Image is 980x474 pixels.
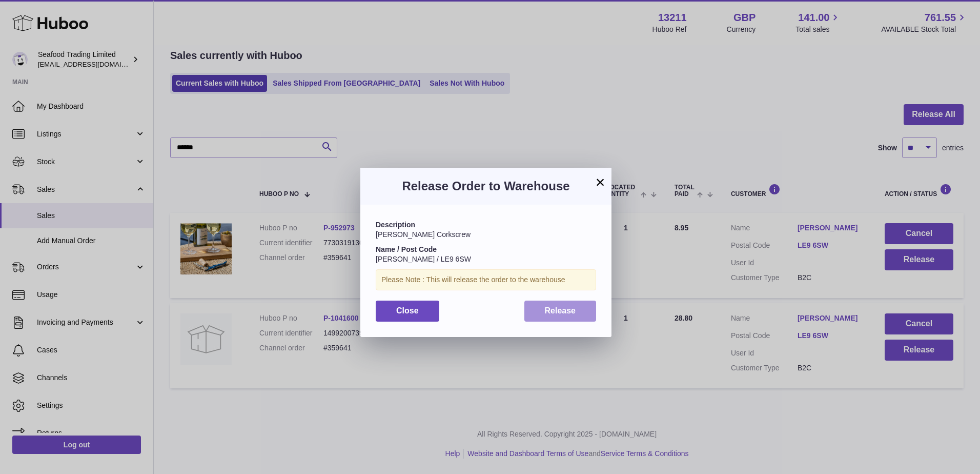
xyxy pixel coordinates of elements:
[376,230,471,239] span: [PERSON_NAME] Corkscrew
[594,176,606,188] button: ×
[524,301,597,322] button: Release
[376,245,437,253] strong: Name / Post Code
[376,269,596,290] div: Please Note : This will release the order to the warehouse
[545,306,576,315] span: Release
[376,255,471,263] span: [PERSON_NAME] / LE9 6SW
[396,306,419,315] span: Close
[376,301,439,322] button: Close
[376,221,415,229] strong: Description
[376,178,596,194] h3: Release Order to Warehouse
